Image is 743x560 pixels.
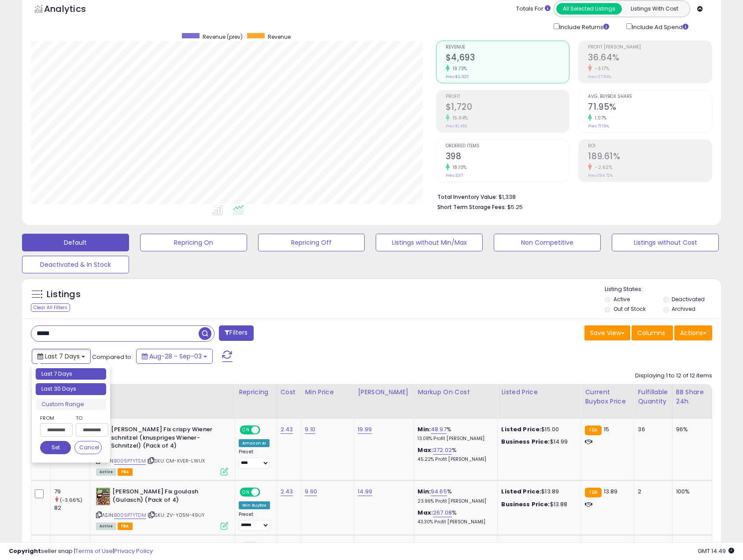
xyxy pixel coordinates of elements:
h2: 398 [446,151,569,163]
h5: Listings [47,288,81,301]
div: Displaying 1 to 12 of 12 items [635,372,712,380]
span: Avg. Buybox Share [588,94,712,99]
small: FBA [585,488,601,497]
small: -2.62% [592,164,612,171]
small: 19.73% [450,65,467,72]
div: Amazon AI [239,439,270,447]
small: 18.10% [450,164,467,171]
a: 19.99 [358,425,372,434]
button: Repricing Off [258,234,365,251]
a: 372.02 [433,446,452,455]
small: FBA [585,426,601,435]
button: Cancel [74,441,102,454]
div: Markup on Cost [418,388,494,397]
div: 2 [638,488,665,496]
label: Deactivated [672,295,705,303]
span: Profit [446,94,569,99]
a: 9.10 [305,425,315,434]
div: ASIN: [96,488,228,529]
button: Listings With Cost [621,3,687,15]
div: Listed Price [501,388,577,397]
b: Max: [418,508,433,517]
b: [PERSON_NAME] Fix crispy Wiener schnitzel (knuspriges Wiener-Schnitzel) (Pack of 4) [111,426,218,452]
label: To [76,414,102,422]
div: 79 [54,488,90,496]
div: 96% [676,426,705,433]
span: Revenue [446,45,569,50]
div: $14.99 [501,438,574,446]
b: Business Price: [501,500,550,508]
span: Revenue [268,33,291,41]
div: $13.88 [501,500,574,508]
a: 94.65 [431,487,447,496]
b: Business Price: [501,437,550,446]
label: Active [614,295,630,303]
span: FBA [118,468,133,476]
small: Prev: 37.84% [588,74,611,79]
div: % [418,446,491,463]
h2: 36.64% [588,52,712,64]
button: Actions [674,325,712,340]
button: Deactivated & In Stock [22,256,129,273]
small: Prev: 71.19% [588,123,609,129]
a: Terms of Use [75,547,113,555]
p: Listing States: [605,285,721,294]
span: All listings currently available for purchase on Amazon [96,468,116,476]
small: Prev: 337 [446,173,463,178]
b: Short Term Storage Fees: [437,203,506,211]
button: Repricing On [140,234,247,251]
span: $5.25 [507,203,523,211]
li: $1,338 [437,191,706,202]
li: Custom Range [36,399,106,411]
span: ON [240,426,251,434]
div: 36 [638,426,665,433]
h2: $1,720 [446,102,569,114]
button: Non Competitive [494,234,601,251]
button: Columns [632,325,673,340]
button: Save View [584,325,630,340]
b: Max: [418,446,433,454]
th: The percentage added to the cost of goods (COGS) that forms the calculator for Min & Max prices. [414,384,498,419]
span: Last 7 Days [45,352,80,361]
h2: $4,693 [446,52,569,64]
span: OFF [259,489,273,496]
small: Prev: $1,483 [446,123,467,129]
label: Archived [672,305,695,313]
div: $15.00 [501,426,574,433]
small: (-3.66%) [60,497,82,504]
div: Clear All Filters [31,303,70,312]
div: 82 [54,504,90,512]
span: 2025-09-11 14:49 GMT [698,547,734,555]
p: 23.96% Profit [PERSON_NAME] [418,498,491,504]
li: Last 7 Days [36,368,106,380]
div: 100% [676,488,705,496]
small: -3.17% [592,65,609,72]
li: Last 30 Days [36,383,106,395]
a: 2.43 [281,425,293,434]
div: Fulfillable Quantity [638,388,668,406]
div: Min Price [305,388,350,397]
b: Min: [418,487,431,496]
a: 9.60 [305,487,317,496]
div: Current Buybox Price [585,388,630,406]
span: OFF [259,426,273,434]
b: [PERSON_NAME] Fix goulash (Gulasch) (Pack of 4) [112,488,219,506]
span: ROI [588,144,712,149]
small: Prev: 194.72% [588,173,613,178]
span: ON [240,489,251,496]
a: Privacy Policy [114,547,153,555]
div: Win BuyBox [239,501,270,509]
span: Ordered Items [446,144,569,149]
button: Default [22,234,129,251]
h5: Analytics [44,3,103,17]
button: All Selected Listings [556,3,622,15]
b: Listed Price: [501,425,541,433]
span: Compared to: [92,353,133,361]
div: Preset: [239,511,270,531]
span: Profit [PERSON_NAME] [588,45,712,50]
a: 48.97 [431,425,447,434]
div: Title [94,388,231,397]
div: BB Share 24h. [676,388,708,406]
strong: Copyright [9,547,41,555]
div: % [418,488,491,504]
